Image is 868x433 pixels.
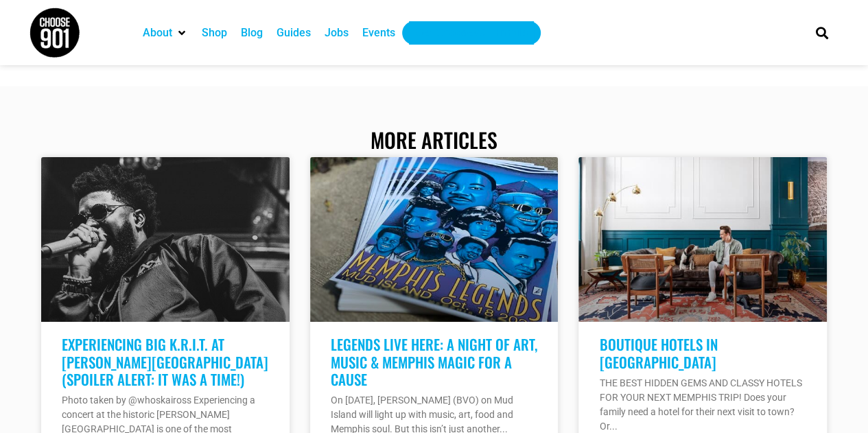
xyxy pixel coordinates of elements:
[41,128,827,152] h2: More Articles
[331,333,537,389] a: LEGENDS LIVE HERE: A NIGHT OF ART, MUSIC & MEMPHIS MAGIC FOR A CAUSE
[62,333,268,389] a: Experiencing Big K.R.I.T. at [PERSON_NAME][GEOGRAPHIC_DATA] (Spoiler Alert: It was a time!)
[578,157,827,322] a: A man sits on a brown leather sofa in a stylish living room with teal walls, an ornate rug, and m...
[136,21,195,45] div: About
[362,25,395,41] a: Events
[241,25,263,41] a: Blog
[810,21,833,44] div: Search
[599,333,717,372] a: Boutique Hotels in [GEOGRAPHIC_DATA]
[325,25,349,41] a: Jobs
[202,25,227,41] a: Shop
[416,25,527,41] a: Get Choose901 Emails
[143,25,172,41] a: About
[277,25,311,41] a: Guides
[136,21,792,45] nav: Main nav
